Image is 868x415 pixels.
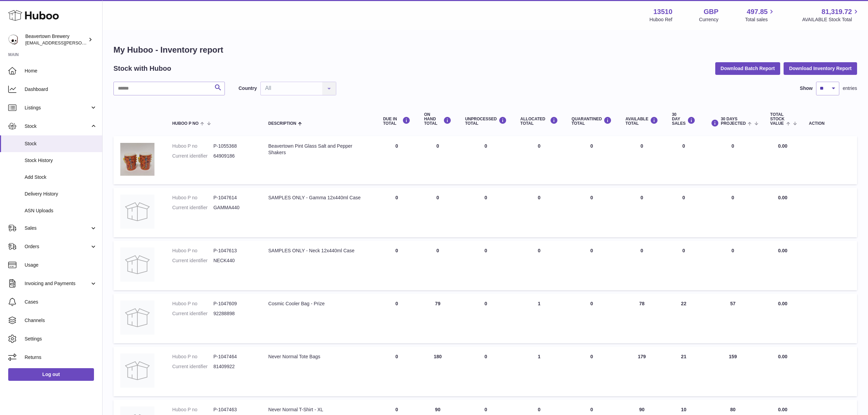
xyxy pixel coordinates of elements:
[458,294,514,343] td: 0
[591,195,593,200] span: 0
[458,136,514,184] td: 0
[268,143,369,156] div: Beavertown Pint Glass Salt and Pepper Shakers
[268,121,296,126] span: Description
[268,247,369,254] div: SAMPLES ONLY - Neck 12x440ml Case
[417,136,458,184] td: 0
[25,86,97,93] span: Dashboard
[113,64,171,73] h2: Stock with Huboo
[800,85,813,92] label: Show
[702,294,763,343] td: 57
[268,406,369,413] div: Never Normal T-Shirt - XL
[619,347,665,396] td: 179
[25,262,97,268] span: Usage
[520,117,558,126] div: ALLOCATED Total
[417,188,458,237] td: 0
[213,247,255,254] dd: P-1047613
[778,407,787,412] span: 0.00
[376,136,417,184] td: 0
[572,117,612,126] div: QUARANTINED Total
[458,347,514,396] td: 0
[172,353,214,360] dt: Huboo P no
[778,143,787,149] span: 0.00
[747,7,768,16] span: 497.85
[591,143,593,149] span: 0
[802,7,860,23] a: 81,319.72 AVAILABLE Stock Total
[376,347,417,396] td: 0
[665,188,702,237] td: 0
[625,117,658,126] div: AVAILABLE Total
[699,16,719,23] div: Currency
[424,112,451,126] div: ON HAND Total
[113,44,857,55] h1: My Huboo - Inventory report
[172,153,214,159] dt: Current identifier
[665,294,702,343] td: 22
[591,301,593,306] span: 0
[8,35,18,45] img: kit.lowe@beavertownbrewery.co.uk
[619,188,665,237] td: 0
[458,241,514,290] td: 0
[120,143,154,176] img: product image
[778,248,787,253] span: 0.00
[239,85,257,92] label: Country
[8,368,94,380] a: Log out
[25,243,90,250] span: Orders
[417,241,458,290] td: 0
[25,207,97,214] span: ASN Uploads
[514,188,565,237] td: 0
[172,204,214,211] dt: Current identifier
[702,136,763,184] td: 0
[619,136,665,184] td: 0
[672,112,695,126] div: 30 DAY SALES
[172,363,214,370] dt: Current identifier
[213,143,255,149] dd: P-1055368
[268,195,369,201] div: SAMPLES ONLY - Gamma 12x440ml Case
[784,62,857,75] button: Download Inventory Report
[172,247,214,254] dt: Huboo P no
[120,300,154,335] img: product image
[25,225,90,231] span: Sales
[745,16,775,23] span: Total sales
[268,353,369,360] div: Never Normal Tote Bags
[702,188,763,237] td: 0
[778,195,787,200] span: 0.00
[25,123,90,130] span: Stock
[268,300,369,307] div: Cosmic Cooler Bag - Prize
[25,299,97,305] span: Cases
[213,195,255,201] dd: P-1047614
[172,121,199,126] span: Huboo P no
[745,7,775,23] a: 497.85 Total sales
[213,353,255,360] dd: P-1047464
[465,117,507,126] div: UNPROCESSED Total
[376,188,417,237] td: 0
[172,143,214,149] dt: Huboo P no
[665,241,702,290] td: 0
[25,40,137,45] span: [EMAIL_ADDRESS][PERSON_NAME][DOMAIN_NAME]
[25,157,97,164] span: Stock History
[213,257,255,264] dd: NECK440
[25,336,97,342] span: Settings
[650,16,673,23] div: Huboo Ref
[376,294,417,343] td: 0
[25,33,87,46] div: Beavertown Brewery
[120,247,154,282] img: product image
[172,195,214,201] dt: Huboo P no
[704,7,718,16] strong: GBP
[25,174,97,180] span: Add Stock
[25,68,97,74] span: Home
[172,257,214,264] dt: Current identifier
[665,347,702,396] td: 21
[458,188,514,237] td: 0
[25,140,97,147] span: Stock
[514,347,565,396] td: 1
[653,7,673,16] strong: 13510
[702,347,763,396] td: 159
[213,300,255,307] dd: P-1047609
[591,248,593,253] span: 0
[213,406,255,413] dd: P-1047463
[770,112,785,126] span: Total stock value
[172,300,214,307] dt: Huboo P no
[665,136,702,184] td: 0
[514,136,565,184] td: 0
[25,354,97,361] span: Returns
[721,117,746,126] span: 30 DAYS PROJECTED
